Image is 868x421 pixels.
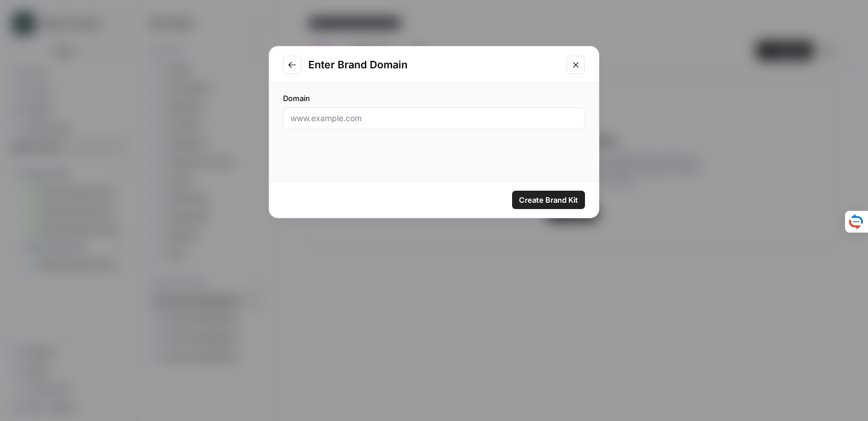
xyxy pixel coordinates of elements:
button: Close modal [567,56,585,74]
input: www.example.com [290,113,578,124]
button: Create Brand Kit [512,191,585,209]
button: Go to previous step [283,56,301,74]
h2: Enter Brand Domain [308,57,560,73]
label: Domain [283,92,585,104]
span: Create Brand Kit [519,194,578,206]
